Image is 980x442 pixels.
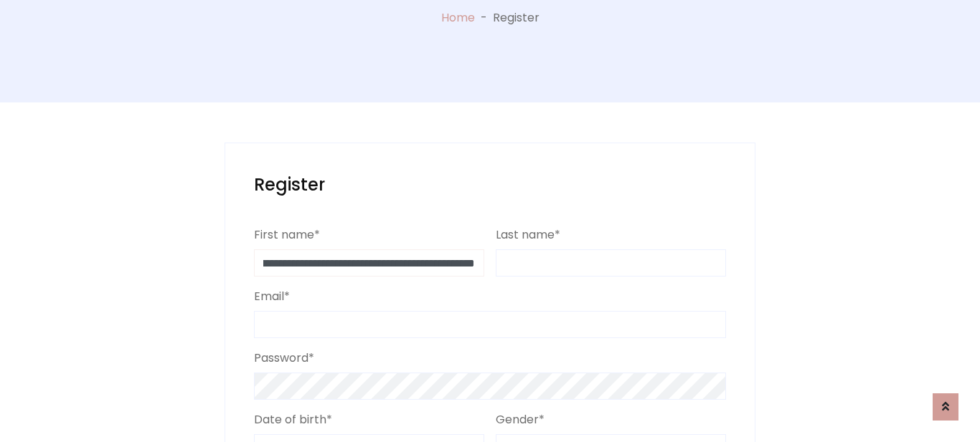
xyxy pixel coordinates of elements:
[496,411,545,428] label: Gender*
[254,226,320,244] label: First name*
[493,9,540,27] p: Register
[496,226,560,244] label: Last name*
[254,172,726,198] h2: Register
[254,411,332,428] label: Date of birth*
[254,350,314,367] label: Password*
[475,9,493,27] p: -
[254,288,290,305] label: Email*
[441,9,475,26] a: Home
